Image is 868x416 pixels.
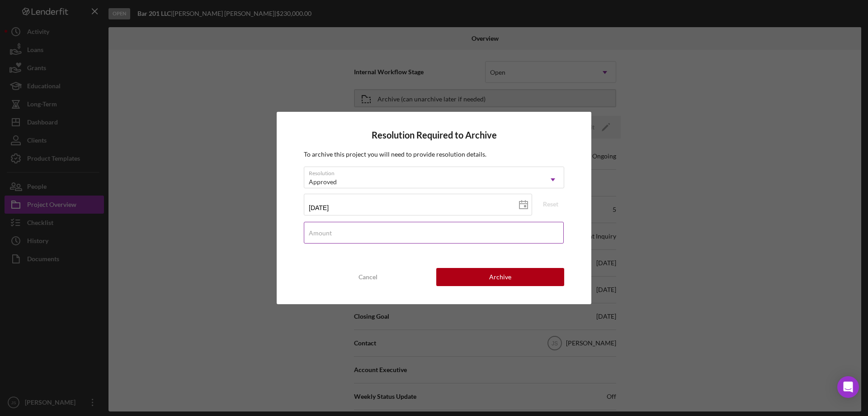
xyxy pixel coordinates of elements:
label: Amount [309,230,332,237]
h4: Resolution Required to Archive [304,130,564,140]
button: Cancel [304,268,432,286]
div: Archive [489,268,511,286]
button: Archive [436,268,564,286]
div: Cancel [359,268,377,286]
div: Approved [309,178,337,186]
div: Open Intercom Messenger [837,376,859,398]
button: Reset [537,197,564,211]
div: Reset [543,197,558,211]
p: To archive this project you will need to provide resolution details. [304,149,564,159]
